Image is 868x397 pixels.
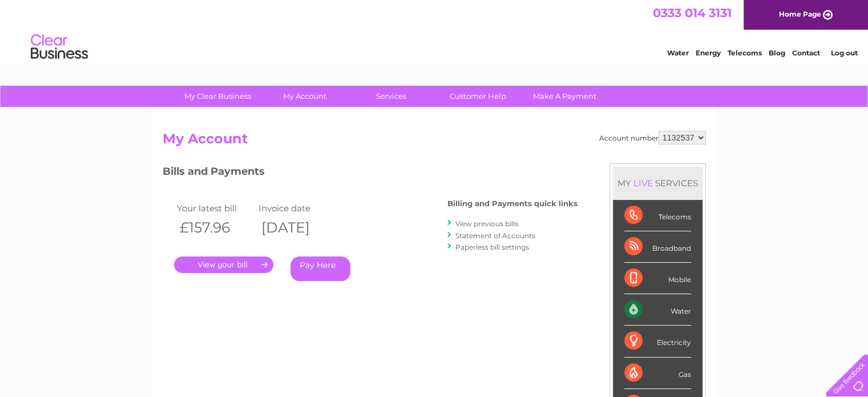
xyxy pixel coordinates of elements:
div: Gas [624,358,691,389]
th: £157.96 [174,216,256,239]
div: MY SERVICES [613,167,703,199]
a: Water [667,49,689,57]
div: Account number [599,131,706,145]
a: Services [344,86,438,107]
div: Clear Business is a trading name of Verastar Limited (registered in [GEOGRAPHIC_DATA] No. 3667643... [165,6,704,55]
h3: Bills and Payments [163,163,578,183]
a: . [174,256,273,273]
a: 0333 014 3131 [653,6,732,20]
div: Mobile [624,263,691,294]
a: Paperless bill settings [455,243,529,251]
a: Pay Here [290,256,350,281]
div: LIVE [631,178,655,189]
a: Energy [696,49,721,57]
a: Statement of Accounts [455,231,535,240]
td: Your latest bill [174,200,256,216]
a: Blog [769,49,785,57]
div: Telecoms [624,200,691,231]
div: Broadband [624,231,691,263]
a: View previous bills [455,219,518,228]
a: Make A Payment [518,86,612,107]
h4: Billing and Payments quick links [447,199,578,208]
div: Electricity [624,326,691,357]
a: My Account [257,86,352,107]
th: [DATE] [256,216,338,239]
a: Telecoms [728,49,762,57]
a: Log out [830,49,857,57]
h2: My Account [163,131,706,153]
a: Customer Help [431,86,525,107]
div: Water [624,294,691,326]
a: Contact [792,49,820,57]
a: My Clear Business [171,86,265,107]
img: logo.png [30,30,88,65]
td: Invoice date [256,200,338,216]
